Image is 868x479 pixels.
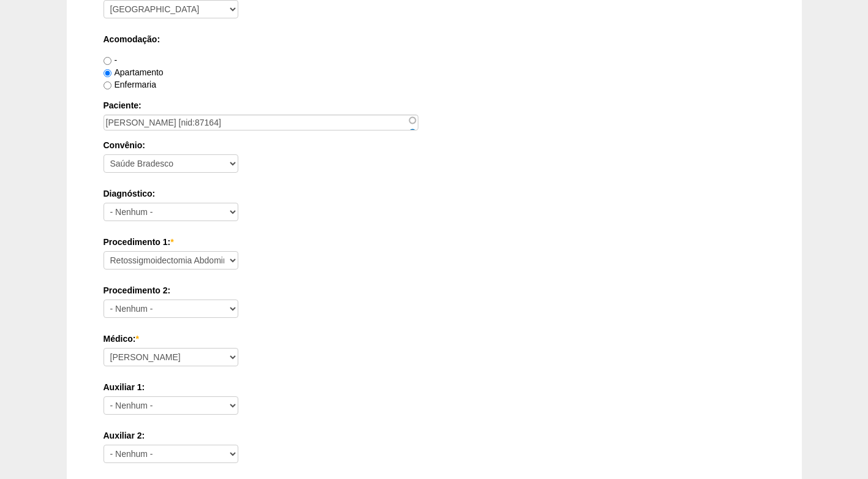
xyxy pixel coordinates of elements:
[104,236,765,248] label: Procedimento 1:
[135,334,138,344] span: Este campo é obrigatório.
[104,99,765,111] label: Paciente:
[104,429,765,442] label: Auxiliar 2:
[104,69,111,77] input: Apartamento
[104,67,164,77] label: Apartamento
[104,187,765,200] label: Diagnóstico:
[104,57,111,65] input: -
[104,333,765,345] label: Médico:
[104,55,118,65] label: -
[170,237,173,247] span: Este campo é obrigatório.
[104,33,765,45] label: Acomodação:
[104,284,765,296] label: Procedimento 2:
[104,139,765,151] label: Convênio:
[104,381,765,393] label: Auxiliar 1:
[104,80,156,89] label: Enfermaria
[104,81,111,89] input: Enfermaria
